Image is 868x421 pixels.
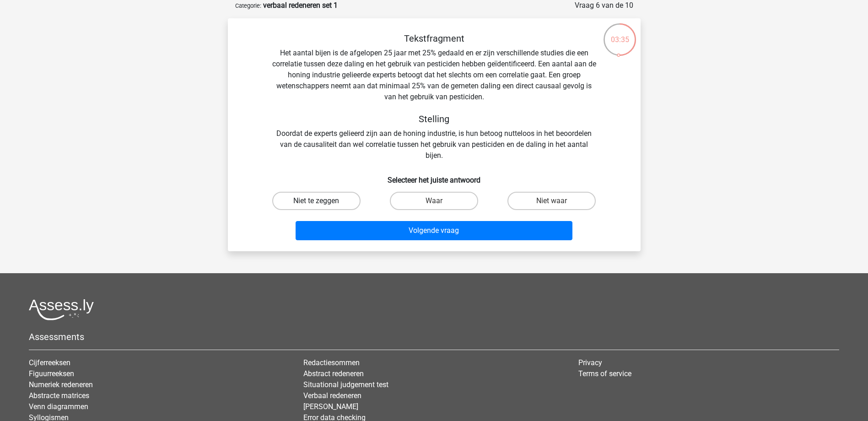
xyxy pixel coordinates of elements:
[303,358,360,367] a: Redactiesommen
[29,380,93,389] a: Numeriek redeneren
[29,331,839,342] h5: Assessments
[243,33,626,161] div: Het aantal bijen is de afgelopen 25 jaar met 25% gedaald en er zijn verschillende studies die een...
[303,402,358,411] a: [PERSON_NAME]
[390,192,478,210] label: Waar
[296,221,572,240] button: Volgende vraag
[29,358,70,367] a: Cijferreeksen
[507,192,596,210] label: Niet waar
[303,380,388,389] a: Situational judgement test
[235,2,261,9] small: Categorie:
[272,192,361,210] label: Niet te zeggen
[603,22,637,45] div: 03:35
[263,1,338,10] strong: verbaal redeneren set 1
[29,402,88,411] a: Venn diagrammen
[29,299,94,320] img: Assessly logo
[243,168,626,184] h6: Selecteer het juiste antwoord
[578,358,602,367] a: Privacy
[272,113,597,124] h5: Stelling
[303,391,361,400] a: Verbaal redeneren
[578,369,631,378] a: Terms of service
[272,33,597,44] h5: Tekstfragment
[29,391,89,400] a: Abstracte matrices
[29,369,74,378] a: Figuurreeksen
[303,369,364,378] a: Abstract redeneren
